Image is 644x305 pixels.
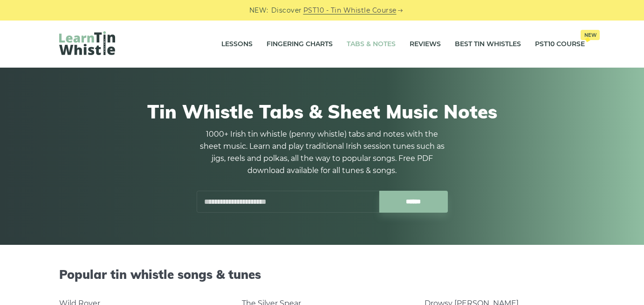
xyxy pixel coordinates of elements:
[347,33,396,56] a: Tabs & Notes
[410,33,441,56] a: Reviews
[267,33,333,56] a: Fingering Charts
[59,267,585,282] h2: Popular tin whistle songs & tunes
[196,128,448,177] p: 1000+ Irish tin whistle (penny whistle) tabs and notes with the sheet music. Learn and play tradi...
[455,33,521,56] a: Best Tin Whistles
[535,33,585,56] a: PST10 CourseNew
[59,100,585,123] h1: Tin Whistle Tabs & Sheet Music Notes
[581,30,600,40] span: New
[221,33,253,56] a: Lessons
[59,31,115,55] img: LearnTinWhistle.com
